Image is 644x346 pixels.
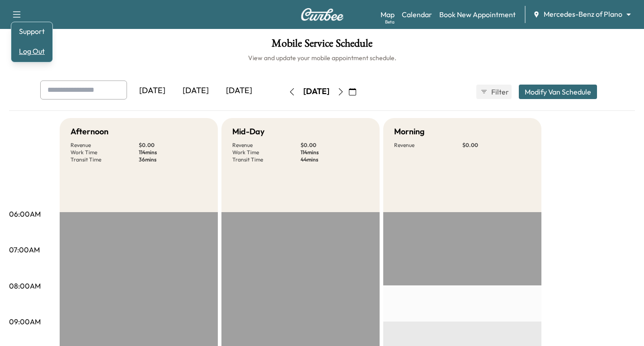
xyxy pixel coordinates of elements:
[9,38,635,53] h1: Mobile Service Schedule
[394,142,462,149] p: Revenue
[381,9,395,20] a: MapBeta
[385,19,395,25] div: Beta
[131,81,174,101] div: [DATE]
[139,149,207,156] p: 114 mins
[139,142,207,149] p: $ 0.00
[301,149,369,156] p: 114 mins
[174,81,217,101] div: [DATE]
[139,156,207,163] p: 36 mins
[232,149,301,156] p: Work Time
[217,81,261,101] div: [DATE]
[301,156,369,163] p: 44 mins
[9,316,41,327] p: 09:00AM
[519,85,597,99] button: Modify Van Schedule
[232,156,301,163] p: Transit Time
[15,44,49,58] button: Log Out
[402,9,432,20] a: Calendar
[71,142,139,149] p: Revenue
[439,9,516,20] a: Book New Appointment
[71,125,108,138] h5: Afternoon
[476,85,512,99] button: Filter
[71,156,139,163] p: Transit Time
[71,149,139,156] p: Work Time
[9,53,635,62] h6: View and update your mobile appointment schedule.
[232,125,264,138] h5: Mid-Day
[462,142,531,149] p: $ 0.00
[301,8,344,21] img: Curbee Logo
[394,125,424,138] h5: Morning
[15,26,49,37] a: Support
[491,86,508,97] span: Filter
[303,86,329,97] div: [DATE]
[544,9,622,19] span: Mercedes-Benz of Plano
[9,244,40,255] p: 07:00AM
[9,209,41,219] p: 06:00AM
[232,142,301,149] p: Revenue
[9,280,41,291] p: 08:00AM
[301,142,369,149] p: $ 0.00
